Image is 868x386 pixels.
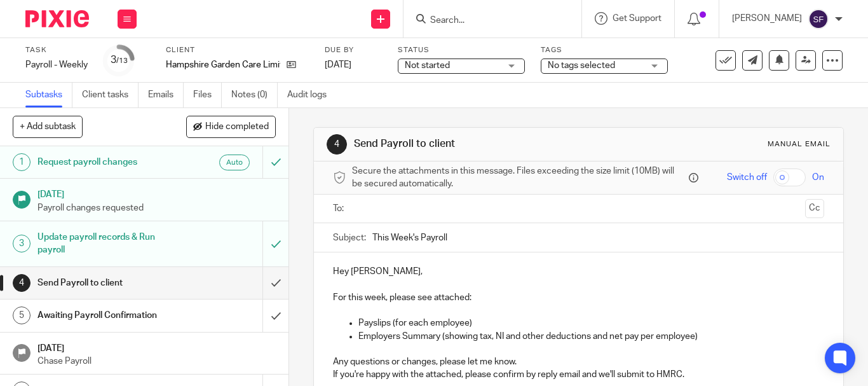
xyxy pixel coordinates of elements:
[193,83,222,107] a: Files
[148,83,184,107] a: Emails
[358,317,824,329] p: Payslips (for each employee)
[732,12,802,25] p: [PERSON_NAME]
[325,60,351,69] span: [DATE]
[808,9,829,29] img: svg%3E
[768,139,831,149] div: Manual email
[541,45,668,55] label: Tags
[231,83,278,107] a: Notes (0)
[727,171,767,184] span: Switch off
[13,235,31,252] div: 3
[82,83,139,107] a: Client tasks
[37,185,276,201] h1: [DATE]
[111,53,128,67] div: 3
[354,137,606,151] h1: Send Payroll to client
[25,10,89,27] img: Pixie
[37,339,276,355] h1: [DATE]
[429,15,543,27] input: Search
[13,307,31,324] div: 5
[37,202,276,214] p: Payroll changes requested
[166,45,309,55] label: Client
[548,61,615,70] span: No tags selected
[287,83,336,107] a: Audit logs
[333,231,366,244] label: Subject:
[13,153,31,171] div: 1
[25,45,88,55] label: Task
[352,165,686,191] span: Secure the attachments in this message. Files exceeding the size limit (10MB) will be secured aut...
[333,368,824,381] p: If you're happy with the attached, please confirm by reply email and we'll submit to HMRC.
[333,291,824,304] p: For this week, please see attached:
[37,153,179,172] h1: Request payroll changes
[405,61,450,70] span: Not started
[327,134,347,155] div: 4
[613,14,661,23] span: Get Support
[205,122,269,132] span: Hide completed
[37,228,179,260] h1: Update payroll records & Run payroll
[805,199,824,218] button: Cc
[116,57,128,64] small: /13
[398,45,525,55] label: Status
[186,116,276,137] button: Hide completed
[325,45,382,55] label: Due by
[812,171,824,184] span: On
[13,274,31,292] div: 4
[25,59,88,71] div: Payroll - Weekly
[13,116,83,137] button: + Add subtask
[333,265,824,278] p: Hey [PERSON_NAME],
[37,306,179,325] h1: Awaiting Payroll Confirmation
[166,59,280,71] p: Hampshire Garden Care Limited
[25,83,72,107] a: Subtasks
[219,155,250,170] div: Auto
[333,202,347,215] label: To:
[333,355,824,368] p: Any questions or changes, please let me know.
[358,330,824,343] p: Employers Summary (showing tax, NI and other deductions and net pay per employee)
[37,355,276,368] p: Chase Payroll
[37,273,179,293] h1: Send Payroll to client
